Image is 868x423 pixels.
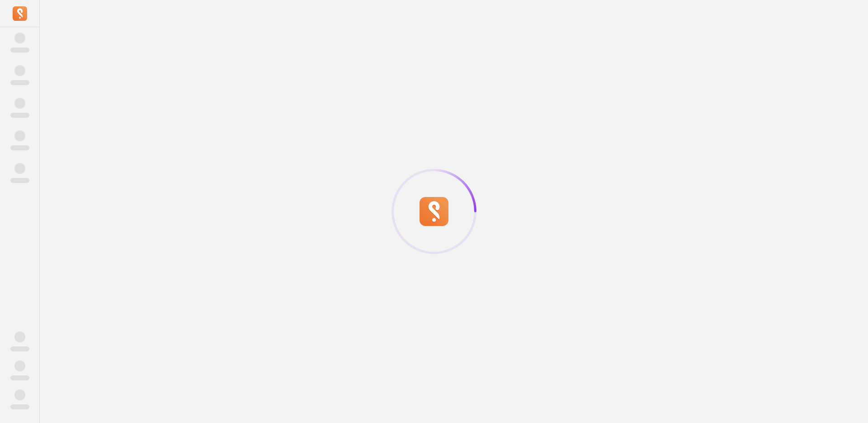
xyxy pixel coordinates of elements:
span: ‌ [14,130,25,141]
span: ‌ [14,33,25,43]
span: ‌ [14,98,25,109]
span: ‌ [10,80,29,85]
span: ‌ [10,48,29,53]
span: ‌ [10,145,29,150]
span: ‌ [14,389,25,400]
span: ‌ [14,65,25,76]
span: ‌ [10,404,29,409]
span: ‌ [10,178,29,183]
span: ‌ [10,375,29,380]
span: ‌ [14,361,25,371]
span: ‌ [14,163,25,174]
span: ‌ [10,113,29,118]
span: ‌ [14,332,25,342]
span: ‌ [10,346,29,351]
